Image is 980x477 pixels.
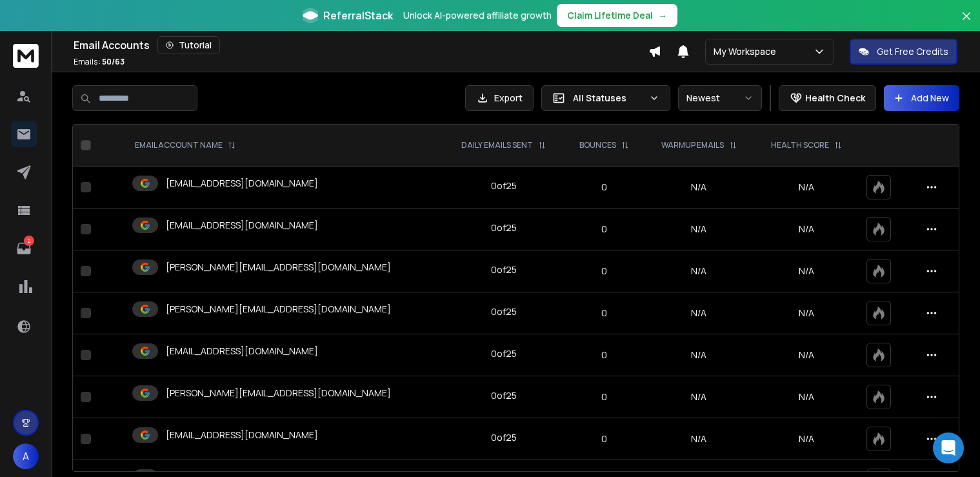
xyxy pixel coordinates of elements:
p: All Statuses [573,92,644,105]
div: Email Accounts [74,36,648,54]
td: N/A [644,208,754,250]
div: 0 of 25 [491,305,517,318]
p: 0 [572,307,637,320]
p: HEALTH SCORE [771,140,829,150]
p: N/A [761,265,850,278]
p: [PERSON_NAME][EMAIL_ADDRESS][DOMAIN_NAME] [166,387,391,400]
p: Get Free Credits [877,45,948,58]
p: N/A [761,307,850,320]
td: N/A [644,250,754,292]
td: N/A [644,167,754,208]
p: WARMUP EMAILS [661,140,724,150]
button: Health Check [779,85,876,111]
span: 50 / 63 [102,56,125,67]
p: [EMAIL_ADDRESS][DOMAIN_NAME] [166,429,318,441]
p: Emails : [74,57,125,67]
div: 0 of 25 [491,389,517,402]
button: Newest [678,85,762,111]
p: DAILY EMAILS SENT [461,140,533,150]
td: N/A [644,418,754,460]
p: [EMAIL_ADDRESS][DOMAIN_NAME] [166,219,318,232]
p: N/A [761,432,850,445]
p: 2 [24,236,34,246]
p: N/A [761,223,850,236]
div: 0 of 25 [491,179,517,192]
p: 0 [572,265,637,278]
div: 0 of 25 [491,431,517,444]
a: 2 [11,236,37,261]
p: [PERSON_NAME][EMAIL_ADDRESS][DOMAIN_NAME] [166,303,391,316]
p: My Workspace [714,45,781,58]
div: EMAIL ACCOUNT NAME [135,140,235,150]
p: [EMAIL_ADDRESS][DOMAIN_NAME] [166,177,318,190]
p: N/A [761,391,850,403]
p: 0 [572,432,637,445]
button: Tutorial [157,36,220,54]
button: Close banner [958,8,975,39]
p: N/A [761,349,850,361]
button: A [13,443,39,469]
p: 0 [572,223,637,236]
p: 0 [572,349,637,361]
button: Add New [884,85,959,111]
p: 0 [572,391,637,403]
button: Export [465,85,534,111]
div: 0 of 25 [491,221,517,234]
p: BOUNCES [579,140,616,150]
span: → [658,9,667,22]
button: Get Free Credits [850,39,957,65]
p: 0 [572,181,637,194]
td: N/A [644,292,754,334]
div: Open Intercom Messenger [933,432,964,463]
p: N/A [761,181,850,194]
div: 0 of 25 [491,347,517,360]
td: N/A [644,376,754,418]
p: Unlock AI-powered affiliate growth [403,9,552,22]
button: Claim Lifetime Deal→ [557,4,677,27]
p: Health Check [805,92,865,105]
p: [PERSON_NAME][EMAIL_ADDRESS][DOMAIN_NAME] [166,261,391,274]
div: 0 of 25 [491,263,517,276]
span: ReferralStack [323,8,393,23]
td: N/A [644,334,754,376]
p: [EMAIL_ADDRESS][DOMAIN_NAME] [166,345,318,358]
